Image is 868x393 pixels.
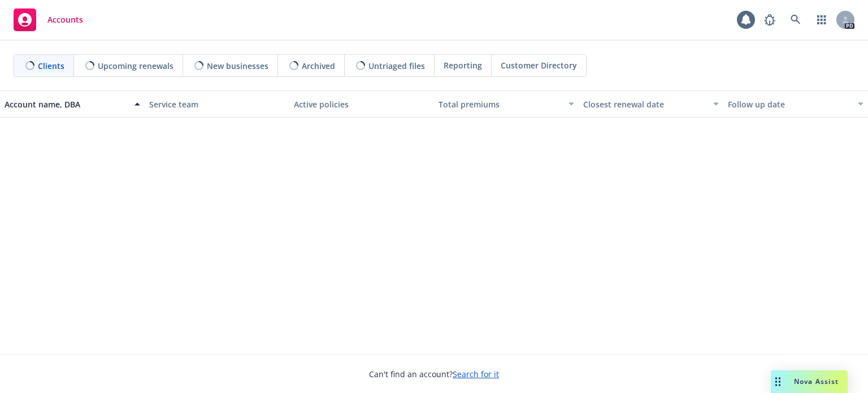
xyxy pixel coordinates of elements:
span: Clients [38,60,64,72]
a: Search for it [453,369,499,379]
div: Closest renewal date [583,98,706,110]
span: Can't find an account? [369,368,499,380]
button: Nova Assist [771,370,848,393]
div: Account name, DBA [5,98,128,110]
a: Accounts [9,4,88,36]
div: Service team [149,98,285,110]
span: Reporting [444,59,482,71]
div: Active policies [294,98,429,110]
button: Service team [145,90,289,118]
span: New businesses [207,60,268,72]
span: Accounts [47,15,83,24]
div: Follow up date [728,98,851,110]
a: Search [784,8,807,31]
span: Customer Directory [501,59,577,71]
span: Archived [302,60,335,72]
span: Untriaged files [368,60,425,72]
button: Closest renewal date [579,90,723,118]
a: Report a Bug [758,8,781,31]
button: Follow up date [723,90,868,118]
div: Total premiums [439,98,562,110]
span: Nova Assist [794,377,839,386]
div: Drag to move [771,370,785,393]
button: Active policies [289,90,434,118]
a: Switch app [810,8,833,31]
span: Upcoming renewals [98,60,173,72]
button: Total premiums [434,90,579,118]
